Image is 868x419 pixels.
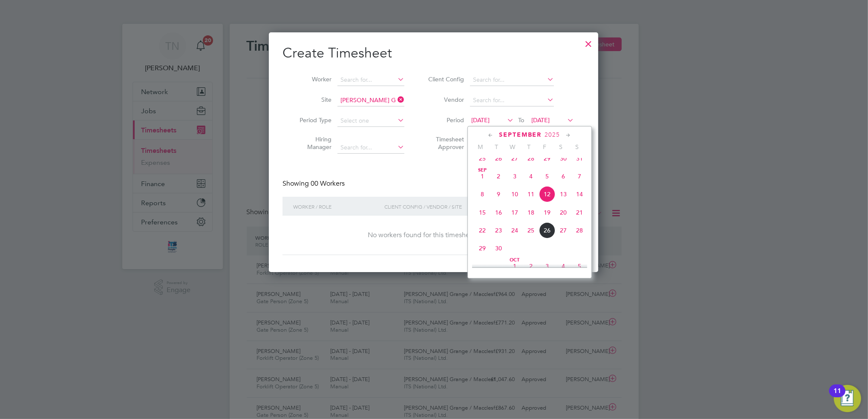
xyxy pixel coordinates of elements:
span: 20 [555,204,571,221]
span: 7 [571,168,588,184]
span: 30 [555,150,571,166]
span: 2 [490,168,507,184]
span: 17 [507,204,523,221]
input: Search for... [337,74,404,86]
label: Worker [293,75,332,83]
span: 11 [523,186,539,202]
span: 10 [507,186,523,202]
div: Showing [283,179,346,188]
div: Worker / Role [291,197,382,216]
span: 19 [539,204,555,221]
span: [DATE] [531,116,550,124]
span: 25 [523,222,539,238]
span: 29 [474,240,490,256]
span: To [516,115,527,126]
span: S [569,143,585,151]
span: 30 [490,240,507,256]
div: 11 [833,391,841,402]
span: Sep [474,168,490,172]
span: 31 [571,150,588,166]
span: 00 Workers [311,179,345,188]
span: 8 [474,186,490,202]
span: 27 [507,150,523,166]
span: T [488,143,505,151]
span: 28 [571,222,588,238]
span: Oct [507,258,523,262]
span: S [553,143,569,151]
span: W [505,143,521,151]
h2: Create Timesheet [283,44,585,62]
span: 28 [523,150,539,166]
span: F [537,143,553,151]
span: 24 [507,222,523,238]
span: 4 [555,258,571,274]
input: Search for... [470,74,554,86]
span: 3 [507,168,523,184]
span: 1 [507,258,523,274]
label: Vendor [426,96,464,103]
span: 3 [539,258,555,274]
span: 1 [474,168,490,184]
span: T [521,143,537,151]
label: Site [293,96,332,103]
span: 22 [474,222,490,238]
span: 5 [539,168,555,184]
span: [DATE] [471,116,490,124]
div: No workers found for this timesheet period. [291,231,576,240]
span: 5 [571,258,588,274]
span: 6 [555,168,571,184]
span: September [499,131,542,138]
label: Client Config [426,75,464,83]
label: Period Type [293,116,332,124]
span: 26 [490,150,507,166]
span: 12 [539,186,555,202]
div: Client Config / Vendor / Site [382,197,519,216]
span: 13 [555,186,571,202]
span: 29 [539,150,555,166]
span: 26 [539,222,555,238]
span: 15 [474,204,490,221]
input: Search for... [337,142,404,154]
span: 18 [523,204,539,221]
span: 9 [490,186,507,202]
label: Hiring Manager [293,135,332,151]
input: Search for... [470,95,554,106]
span: M [472,143,488,151]
button: Open Resource Center, 11 new notifications [834,385,861,412]
span: 21 [571,204,588,221]
input: Select one [337,115,404,127]
span: 2025 [545,131,560,138]
span: 23 [490,222,507,238]
input: Search for... [337,95,404,106]
span: 25 [474,150,490,166]
span: 14 [571,186,588,202]
span: 2 [523,258,539,274]
span: 4 [523,168,539,184]
label: Period [426,116,464,124]
span: 27 [555,222,571,238]
span: 16 [490,204,507,221]
label: Timesheet Approver [426,135,464,151]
